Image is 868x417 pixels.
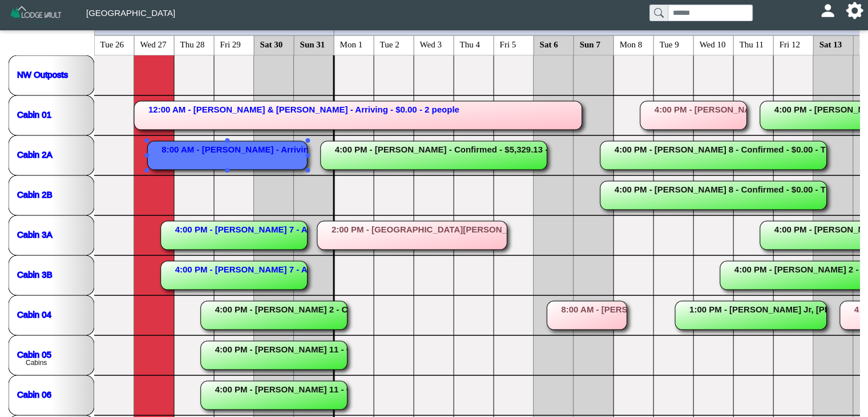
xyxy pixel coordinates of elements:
[420,39,442,49] text: Wed 3
[220,39,241,49] text: Fri 29
[17,189,53,199] a: Cabin 2B
[580,39,601,49] text: Sun 7
[300,39,325,49] text: Sun 31
[850,6,859,15] svg: gear fill
[9,5,63,25] img: Z
[740,39,764,49] text: Thu 11
[540,39,559,49] text: Sat 6
[340,39,363,49] text: Mon 1
[700,39,726,49] text: Wed 10
[180,39,205,49] text: Thu 28
[17,109,51,119] a: Cabin 01
[620,39,643,49] text: Mon 8
[654,8,663,17] svg: search
[26,359,47,367] text: Cabins
[460,39,481,49] text: Thu 4
[823,6,832,15] svg: person fill
[140,39,167,49] text: Wed 27
[380,39,399,49] text: Tue 2
[17,389,51,399] a: Cabin 06
[17,309,51,319] a: Cabin 04
[17,269,53,279] a: Cabin 3B
[17,349,51,359] a: Cabin 05
[17,149,53,159] a: Cabin 2A
[819,39,842,49] text: Sat 13
[780,39,800,49] text: Fri 12
[500,39,516,49] text: Fri 5
[17,229,53,239] a: Cabin 3A
[17,69,68,79] a: NW Outposts
[260,39,283,49] text: Sat 30
[100,39,124,49] text: Tue 26
[660,39,679,49] text: Tue 9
